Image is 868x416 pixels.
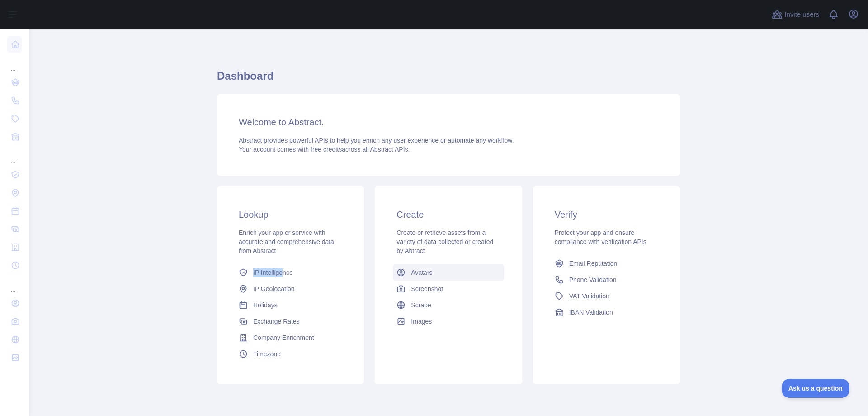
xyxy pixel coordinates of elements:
span: Abstract provides powerful APIs to help you enrich any user experience or automate any workflow. [239,137,514,144]
a: Company Enrichment [235,330,346,346]
a: Holidays [235,297,346,313]
h3: Welcome to Abstract. [239,116,658,129]
span: VAT Validation [569,292,609,301]
span: Avatars [411,268,432,277]
h3: Create [396,208,500,221]
span: Enrich your app or service with accurate and comprehensive data from Abstract [239,229,334,254]
span: Scrape [411,301,431,310]
span: IBAN Validation [569,308,613,317]
div: ... [7,275,22,293]
h1: Dashboard [217,69,680,91]
a: Scrape [393,297,504,313]
span: Create or retrieve assets from a variety of data collected or created by Abtract [396,229,493,254]
a: Timezone [235,346,346,362]
span: free credits [311,146,342,153]
a: Phone Validation [551,272,662,288]
span: Exchange Rates [253,317,300,326]
div: ... [7,54,22,72]
a: Images [393,313,504,330]
div: ... [7,147,22,165]
span: Images [411,317,432,326]
a: Exchange Rates [235,313,346,330]
span: Holidays [253,301,278,310]
span: Email Reputation [569,259,618,268]
a: IBAN Validation [551,304,662,320]
a: IP Geolocation [235,281,346,297]
a: Email Reputation [551,255,662,272]
span: Screenshot [411,284,443,293]
span: Invite users [784,10,819,20]
span: IP Geolocation [253,284,295,293]
span: Phone Validation [569,275,617,284]
a: VAT Validation [551,288,662,304]
iframe: Toggle Customer Support [782,379,850,398]
span: Protect your app and ensure compliance with verification APIs [555,229,646,245]
a: Avatars [393,264,504,281]
h3: Verify [555,208,658,221]
span: Your account comes with across all Abstract APIs. [239,146,410,153]
span: IP Intelligence [253,268,293,277]
a: Screenshot [393,281,504,297]
button: Invite users [770,7,821,22]
span: Company Enrichment [253,333,314,342]
h3: Lookup [239,208,342,221]
span: Timezone [253,349,281,359]
a: IP Intelligence [235,264,346,281]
